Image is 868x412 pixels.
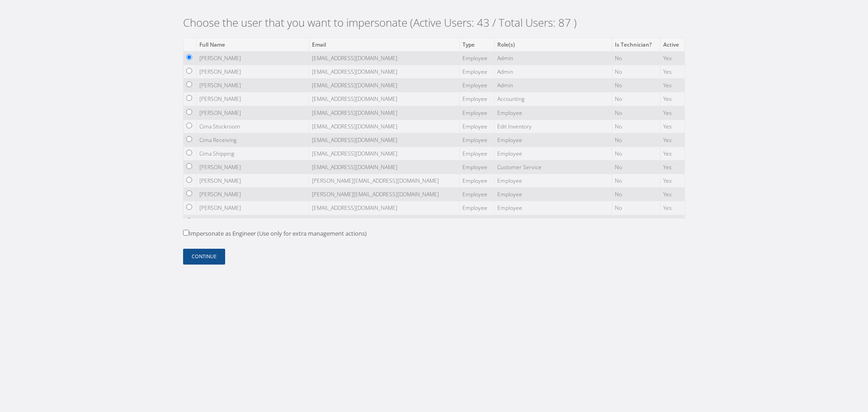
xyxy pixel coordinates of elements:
th: Is Technician? [612,38,660,51]
td: No [612,79,660,92]
td: Customer Service [495,161,612,174]
td: No [612,147,660,160]
td: Yes [660,79,684,92]
td: Yes [660,119,684,133]
td: Yes [660,147,684,160]
td: Yes [660,65,684,79]
td: [PERSON_NAME] [197,51,309,65]
label: Impersonate as Engineer (Use only for extra management actions) [183,229,367,238]
td: Employee [460,215,495,228]
td: Yes [660,188,684,201]
td: Employee [495,188,612,201]
th: Role(s) [495,38,612,51]
td: Employee [495,215,612,228]
th: Full Name [197,38,309,51]
td: [EMAIL_ADDRESS][DOMAIN_NAME] [309,201,460,215]
td: [EMAIL_ADDRESS][DOMAIN_NAME] [309,147,460,160]
input: Impersonate as Engineer (Use only for extra management actions) [183,230,189,236]
td: Employee [460,79,495,92]
td: [EMAIL_ADDRESS][DOMAIN_NAME] [309,65,460,79]
td: Employee [460,92,495,106]
td: Arianna De La Paz [197,215,309,228]
td: Yes [660,106,684,119]
td: Admin [495,79,612,92]
td: [PERSON_NAME] [197,174,309,188]
td: Yes [660,161,684,174]
td: Yes [660,215,684,228]
td: Edit Inventory [495,119,612,133]
td: Admin [495,65,612,79]
td: [EMAIL_ADDRESS][DOMAIN_NAME] [309,119,460,133]
td: No [612,92,660,106]
td: Employee [460,161,495,174]
td: Employee [460,51,495,65]
td: [PERSON_NAME][EMAIL_ADDRESS][DOMAIN_NAME] [309,174,460,188]
td: No [612,65,660,79]
td: Employee [495,174,612,188]
td: [EMAIL_ADDRESS][DOMAIN_NAME] [309,106,460,119]
td: [EMAIL_ADDRESS][DOMAIN_NAME] [309,79,460,92]
td: [PERSON_NAME] [197,161,309,174]
td: Admin [495,51,612,65]
td: Employee [460,174,495,188]
td: [EMAIL_ADDRESS][DOMAIN_NAME] [309,133,460,147]
td: [PERSON_NAME] [197,65,309,79]
th: Email [309,38,460,51]
td: Employee [460,119,495,133]
td: Employee [460,106,495,119]
td: Employee [495,106,612,119]
td: No [612,201,660,215]
td: Cima Shipping [197,147,309,160]
td: Employee [460,65,495,79]
td: Employee [460,147,495,160]
td: [EMAIL_ADDRESS][DOMAIN_NAME] [309,51,460,65]
td: Employee [495,133,612,147]
td: [EMAIL_ADDRESS][DOMAIN_NAME] [309,92,460,106]
td: Yes [660,51,684,65]
td: [PERSON_NAME] [197,188,309,201]
td: Accounting [495,92,612,106]
td: Yes [660,201,684,215]
td: Employee [495,147,612,160]
td: No [612,174,660,188]
th: Active [660,38,684,51]
td: No [612,215,660,228]
td: [PERSON_NAME] [197,92,309,106]
h2: Choose the user that you want to impersonate (Active Users: 43 / Total Users: 87 ) [183,16,685,29]
td: Employee [460,201,495,215]
td: Employee [460,133,495,147]
td: [EMAIL_ADDRESS][DOMAIN_NAME] [309,161,460,174]
td: [PERSON_NAME] [197,106,309,119]
td: [PERSON_NAME] [197,79,309,92]
button: Continue [183,249,225,265]
td: No [612,188,660,201]
td: No [612,106,660,119]
td: Yes [660,92,684,106]
td: No [612,133,660,147]
td: Cima Stockroom [197,119,309,133]
td: [PERSON_NAME][EMAIL_ADDRESS][DOMAIN_NAME] [309,188,460,201]
td: No [612,161,660,174]
td: No [612,119,660,133]
td: Cima Receiving [197,133,309,147]
td: [EMAIL_ADDRESS][DOMAIN_NAME] [309,215,460,228]
th: Type [460,38,495,51]
td: Employee [495,201,612,215]
td: No [612,51,660,65]
td: [PERSON_NAME] [197,201,309,215]
td: Yes [660,174,684,188]
td: Yes [660,133,684,147]
td: Employee [460,188,495,201]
